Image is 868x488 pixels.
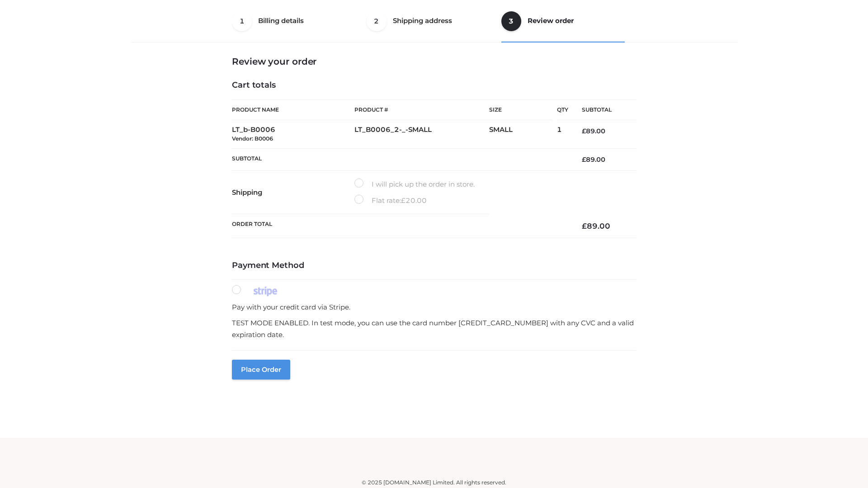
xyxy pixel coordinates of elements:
small: Vendor: B0006 [232,135,273,142]
span: £ [582,221,587,230]
th: Size [489,100,552,120]
th: Order Total [232,214,568,238]
label: Flat rate: [354,195,427,206]
h4: Cart totals [232,80,636,90]
button: Place order [232,360,290,380]
label: I will pick up the order in store. [354,178,475,190]
th: Qty [557,99,568,120]
th: Product Name [232,99,354,120]
h3: Review your order [232,56,636,67]
bdi: 20.00 [401,196,427,205]
bdi: 89.00 [582,155,605,164]
th: Product # [354,99,489,120]
h4: Payment Method [232,261,636,271]
span: £ [582,155,586,164]
bdi: 89.00 [582,127,605,135]
td: LT_b-B0006 [232,120,354,149]
span: £ [401,196,406,205]
td: LT_B0006_2-_-SMALL [354,120,489,149]
td: 1 [557,120,568,149]
span: £ [582,127,586,135]
p: TEST MODE ENABLED. In test mode, you can use the card number [CREDIT_CARD_NUMBER] with any CVC an... [232,317,636,340]
p: Pay with your credit card via Stripe. [232,301,636,313]
th: Subtotal [232,148,568,170]
th: Shipping [232,171,354,214]
div: © 2025 [DOMAIN_NAME] Limited. All rights reserved. [134,478,734,487]
bdi: 89.00 [582,221,610,230]
td: SMALL [489,120,557,149]
th: Subtotal [568,100,636,120]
